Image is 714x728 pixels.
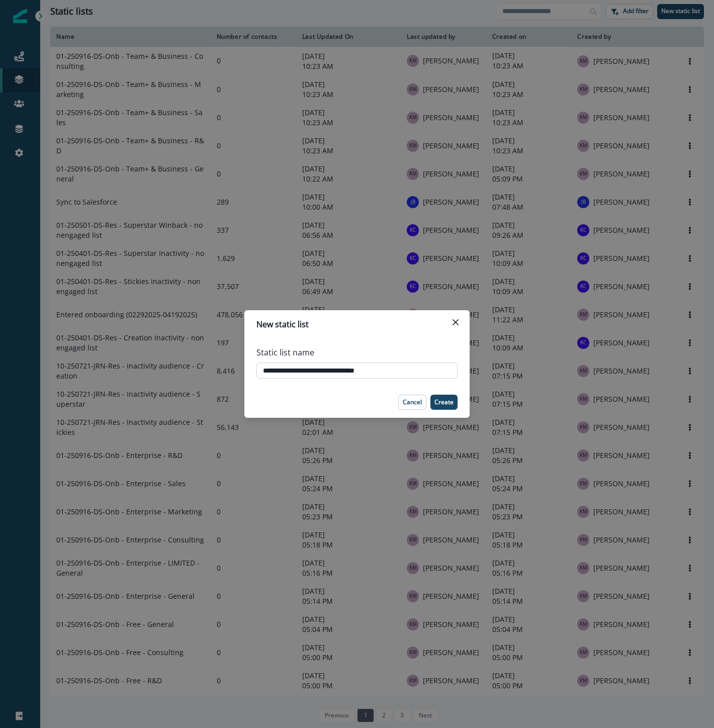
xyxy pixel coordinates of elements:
button: Cancel [398,395,426,410]
p: Cancel [403,399,422,406]
button: Close [448,314,464,330]
button: Create [430,395,458,410]
p: New static list [256,318,309,330]
p: Static list name [256,346,314,358]
p: Create [434,399,454,406]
